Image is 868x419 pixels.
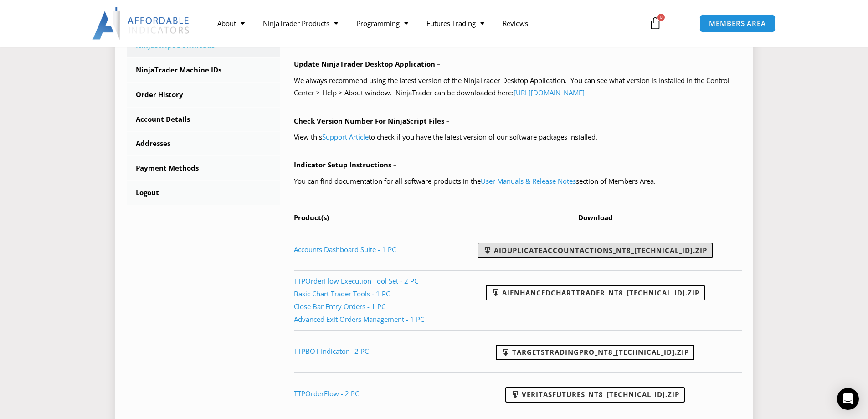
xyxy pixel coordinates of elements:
b: Indicator Setup Instructions – [294,160,397,169]
p: We always recommend using the latest version of the NinjaTrader Desktop Application. You can see ... [294,74,742,100]
a: Programming [347,13,417,34]
img: LogoAI | Affordable Indicators – NinjaTrader [92,7,190,40]
a: AIEnhancedChartTrader_NT8_[TECHNICAL_ID].zip [486,285,705,300]
a: NinjaTrader Products [254,13,347,34]
a: AIDuplicateAccountActions_NT8_[TECHNICAL_ID].zip [478,243,713,258]
a: Order History [127,83,281,107]
span: Product(s) [294,213,329,222]
a: [URL][DOMAIN_NAME] [514,88,585,97]
a: Futures Trading [417,13,493,34]
b: Update NinjaTrader Desktop Application – [294,59,441,68]
a: Close Bar Entry Orders - 1 PC [294,302,385,311]
a: Addresses [127,132,281,155]
a: About [208,13,254,34]
a: Advanced Exit Orders Management - 1 PC [294,315,424,324]
a: Support Article [322,132,369,141]
a: NinjaTrader Machine IDs [127,58,281,82]
p: You can find documentation for all software products in the section of Members Area. [294,175,742,188]
a: Basic Chart Trader Tools - 1 PC [294,289,390,298]
a: User Manuals & Release Notes [481,176,576,186]
span: Download [578,213,613,222]
p: View this to check if you have the latest version of our software packages installed. [294,131,742,144]
a: Logout [127,181,281,205]
a: 0 [635,10,675,36]
div: Open Intercom Messenger [837,388,859,410]
a: TTPBOT Indicator - 2 PC [294,347,369,356]
a: VeritasFutures_NT8_[TECHNICAL_ID].zip [505,387,685,403]
a: TargetsTradingPro_NT8_[TECHNICAL_ID].zip [496,345,694,360]
a: MEMBERS AREA [699,14,776,33]
a: TTPOrderFlow - 2 PC [294,389,359,398]
a: TTPOrderFlow Execution Tool Set - 2 PC [294,276,418,285]
nav: Menu [208,13,638,34]
a: Reviews [493,13,537,34]
a: Accounts Dashboard Suite - 1 PC [294,245,396,254]
b: Check Version Number For NinjaScript Files – [294,116,450,125]
span: MEMBERS AREA [709,20,766,27]
span: 0 [657,14,665,21]
a: Account Details [127,108,281,131]
a: Payment Methods [127,156,281,180]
